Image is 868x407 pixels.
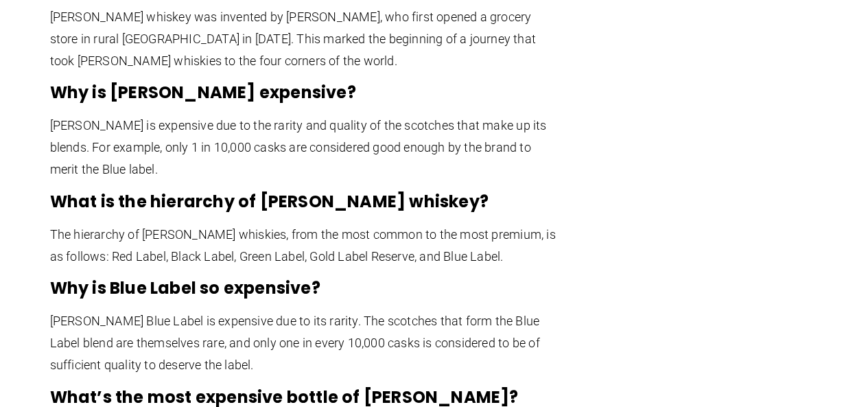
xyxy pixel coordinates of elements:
p: The hierarchy of [PERSON_NAME] whiskies, from the most common to the most premium, is as follows:... [50,224,558,268]
p: [PERSON_NAME] whiskey was invented by [PERSON_NAME], who first opened a grocery store in rural [G... [50,6,558,72]
p: [PERSON_NAME] Blue Label is expensive due to its rarity. The scotches that form the Blue Label bl... [50,310,558,376]
h3: What is the hierarchy of [PERSON_NAME] whiskey? [50,191,558,213]
h3: Why is Blue Label so expensive? [50,277,558,299]
p: [PERSON_NAME] is expensive due to the rarity and quality of the scotches that make up its blends.... [50,115,558,181]
h3: Why is [PERSON_NAME] expensive? [50,82,558,104]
